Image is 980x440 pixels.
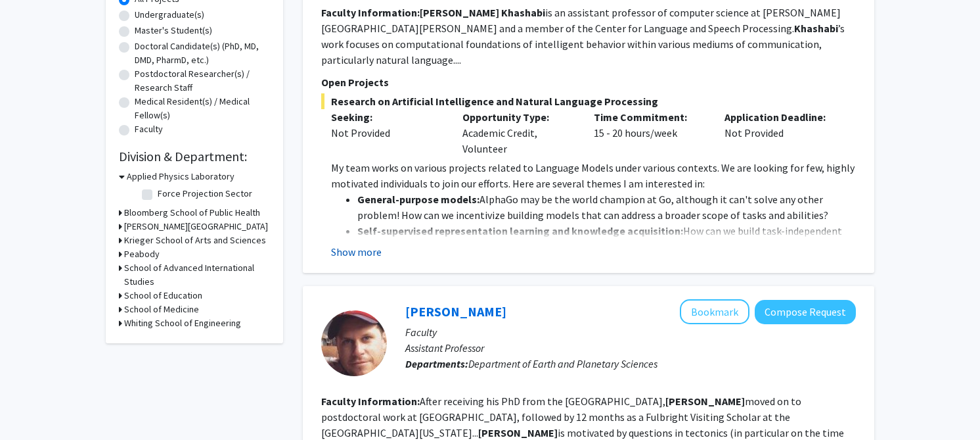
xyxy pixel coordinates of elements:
[501,6,545,19] b: Khashabi
[405,357,468,370] b: Departments:
[124,220,268,233] h3: [PERSON_NAME][GEOGRAPHIC_DATA]
[321,93,856,109] span: Research on Artificial Intelligence and Natural Language Processing
[462,109,574,125] p: Opportunity Type:
[724,109,836,125] p: Application Deadline:
[124,303,199,316] h3: School of Medicine
[124,247,160,261] h3: Peabody
[794,22,838,35] b: Khashabi
[135,67,270,95] label: Postdoctoral Researcher(s) / Research Staff
[405,303,506,320] a: [PERSON_NAME]
[405,340,856,356] p: Assistant Professor
[135,8,204,22] label: Undergraduate(s)
[119,149,270,164] h2: Division & Department:
[331,160,856,191] p: My team works on various projects related to Language Models under various contexts. We are looki...
[135,95,270,122] label: Medical Resident(s) / Medical Fellow(s)
[10,381,56,430] iframe: Chat
[357,193,479,206] strong: General-purpose models:
[715,109,846,157] div: Not Provided
[665,395,745,408] b: [PERSON_NAME]
[321,395,420,408] b: Faculty Information:
[594,109,705,125] p: Time Commitment:
[158,187,252,201] label: Force Projection Sector
[478,426,558,439] b: [PERSON_NAME]
[124,289,202,303] h3: School of Education
[755,300,856,324] button: Compose Request to Daniel Viete
[584,109,715,157] div: 15 - 20 hours/week
[321,74,856,90] p: Open Projects
[321,6,845,66] fg-read-more: is an assistant professor of computer science at [PERSON_NAME][GEOGRAPHIC_DATA][PERSON_NAME] and ...
[135,24,212,37] label: Master's Student(s)
[127,170,234,183] h3: Applied Physics Laboratory
[405,324,856,340] p: Faculty
[135,39,270,67] label: Doctoral Candidate(s) (PhD, MD, DMD, PharmD, etc.)
[124,261,270,289] h3: School of Advanced International Studies
[420,6,499,19] b: [PERSON_NAME]
[357,223,856,270] li: How can we build task-independent representations that utilize cheap signals available in-the-wil...
[135,122,163,136] label: Faculty
[357,191,856,223] li: AlphaGo may be the world champion at Go, although it can't solve any other problem! How can we in...
[680,299,749,324] button: Add Daniel Viete to Bookmarks
[124,316,241,330] h3: Whiting School of Engineering
[331,109,443,125] p: Seeking:
[124,206,260,220] h3: Bloomberg School of Public Health
[124,233,266,247] h3: Krieger School of Arts and Sciences
[453,109,584,157] div: Academic Credit, Volunteer
[321,6,420,19] b: Faculty Information:
[357,224,683,237] strong: Self-supervised representation learning and knowledge acquisition:
[331,244,382,260] button: Show more
[331,125,443,141] div: Not Provided
[468,357,657,370] span: Department of Earth and Planetary Sciences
